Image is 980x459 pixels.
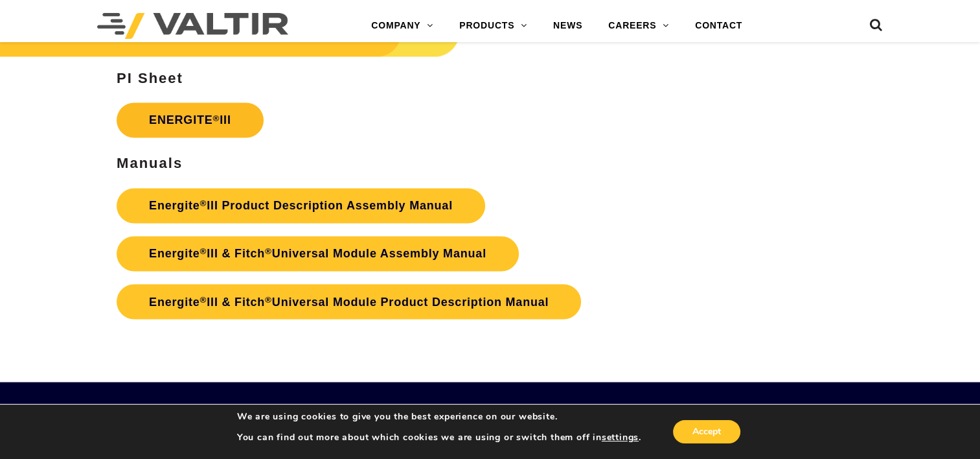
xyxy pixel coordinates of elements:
[237,432,641,443] p: You can find out more about which cookies we are using or switch them off in .
[213,113,220,123] sup: ®
[602,432,639,443] button: settings
[265,246,272,256] sup: ®
[265,294,272,304] sup: ®
[117,188,485,223] a: Energite®III Product Description Assembly Manual
[595,13,682,39] a: CAREERS
[117,236,519,271] a: Energite®III & Fitch®Universal Module Assembly Manual
[117,70,183,86] strong: PI Sheet
[200,246,207,256] sup: ®
[117,102,264,137] a: ENERGITE®III
[200,198,207,208] sup: ®
[117,284,581,319] a: Energite®III & Fitch®Universal Module Product Description Manual
[540,13,595,39] a: NEWS
[200,294,207,304] sup: ®
[117,155,183,171] strong: Manuals
[358,13,446,39] a: COMPANY
[446,13,540,39] a: PRODUCTS
[682,13,755,39] a: CONTACT
[673,420,740,443] button: Accept
[97,13,288,39] img: Valtir
[237,411,641,423] p: We are using cookies to give you the best experience on our website.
